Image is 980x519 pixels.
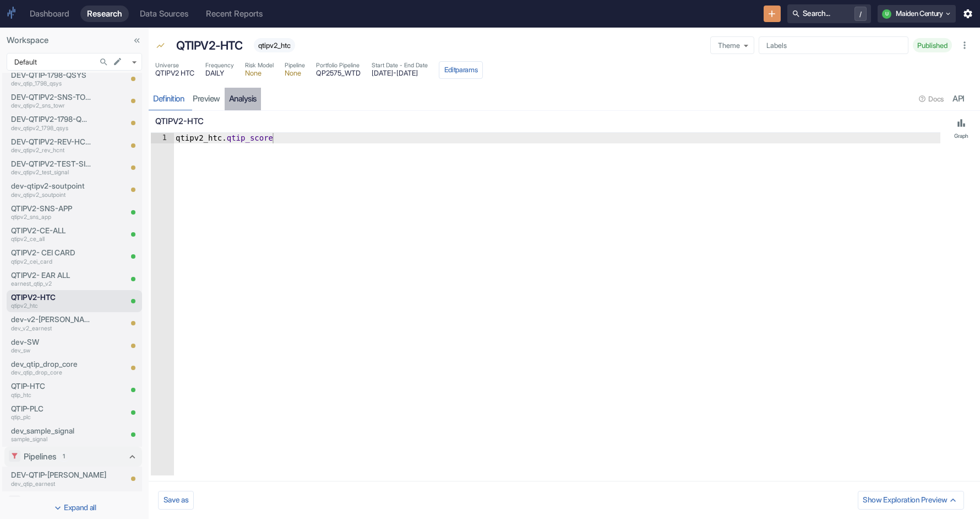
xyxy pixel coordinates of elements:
[126,252,135,261] svg: Close item
[11,203,91,222] a: QTIPV2-SNS-APPqtipv2_sns_app
[11,425,91,444] a: dev_sample_signalsample_signal
[11,158,91,177] a: DEV-QTIPV2-TEST-SIGNALdev_qtipv2_test_signal
[126,386,135,395] svg: Close item
[11,359,121,377] a: dev_qtip_drop_coredev_qtip_drop_core
[11,403,121,414] p: QTIP-PLC
[24,451,56,463] p: Pipelines
[11,180,91,191] p: dev-qtipv2-soutpoint
[11,158,91,169] p: DEV-QTIPV2-TEST-SIGNAL
[285,70,305,77] span: None
[126,341,135,350] svg: Close item
[11,92,91,103] p: DEV-QTIPV2-SNS-TOWR
[878,5,956,23] button: UMaiden Century
[11,292,91,303] p: QTIPV2-HTC
[316,70,361,77] span: QP2575_WTD
[11,69,91,88] a: DEV-QTIP-1798-QSYSdev_qtip_1798_qsys
[11,258,91,266] p: qtipv2_cei_card
[11,213,91,222] p: qtipv2_sns_app
[87,9,122,19] div: Research
[126,430,135,440] svg: Close item
[11,191,91,200] p: dev_qtipv2_soutpoint
[126,408,135,417] svg: Close item
[126,141,135,150] svg: Close item
[59,452,69,461] span: 1
[126,363,135,373] svg: Close item
[316,61,361,70] span: Portfolio Pipeline
[126,207,135,217] svg: Close item
[126,230,135,239] svg: Close item
[285,61,305,70] span: Pipeline
[11,336,91,355] a: dev-SWdev_sw
[11,69,91,81] p: DEV-QTIP-1798-QSYS
[140,9,188,19] div: Data Sources
[11,292,91,311] a: QTIPV2-HTCqtipv2_htc
[80,6,129,22] a: Research
[372,70,428,77] span: [DATE] - [DATE]
[149,88,980,110] div: resource tabs
[126,297,135,306] svg: Close item
[205,70,234,77] span: DAILY
[11,469,121,480] p: DEV-QTIP-[PERSON_NAME]
[126,97,135,106] svg: Close item
[882,9,891,19] div: U
[11,270,91,288] a: QTIPV2- EAR ALLearnest_qtip_v2
[199,6,269,22] a: Recent Reports
[11,136,91,155] a: DEV-QTIPV2-REV-HCNTdev_qtipv2_rev_hcnt
[11,203,91,214] p: QTIPV2-SNS-APP
[7,53,142,71] div: Default
[245,70,274,77] span: None
[11,124,91,133] p: dev_qtipv2_1798_qsys
[11,336,91,347] p: dev-SW
[11,136,91,147] p: DEV-QTIPV2-REV-HCNT
[11,368,121,377] p: dev_qtip_drop_core
[11,324,91,333] p: dev_v2_earnest
[11,391,91,400] p: qtip_htc
[126,274,135,283] svg: Close item
[11,381,91,392] p: QTIP-HTC
[23,6,76,22] a: Dashboard
[133,6,195,22] a: Data Sources
[915,90,948,108] button: Docs
[153,94,184,104] div: Definition
[126,74,135,83] svg: Close item
[11,225,91,244] a: QTIPV2-CE-ALLqtipv2_ce_all
[952,94,965,104] div: API
[156,41,165,52] span: Signal
[11,425,91,436] p: dev_sample_signal
[439,61,483,79] button: Editparams
[126,163,135,173] svg: Close item
[11,435,91,444] p: sample_signal
[110,54,125,69] button: edit
[126,185,135,195] svg: Close item
[11,168,91,177] p: dev_qtipv2_test_signal
[11,314,91,333] a: dev-v2-[PERSON_NAME]dev_v2_earnest
[11,92,91,110] a: DEV-QTIPV2-SNS-TOWRdev_qtipv2_sns_towr
[11,359,121,370] p: dev_qtip_drop_core
[11,247,91,266] a: QTIPV2- CEI CARDqtipv2_cei_card
[11,270,91,281] p: QTIPV2- EAR ALL
[11,235,91,244] p: qtipv2_ce_all
[11,101,91,110] p: dev_qtipv2_sns_towr
[4,447,142,467] div: Pipelines1
[11,403,121,422] a: QTIP-PLCqtip_plc
[30,9,69,19] div: Dashboard
[11,225,91,236] p: QTIPV2-CE-ALL
[7,34,142,46] p: Workspace
[155,70,194,77] span: QTIPV2 HTC
[11,280,91,288] p: earnest_qtip_v2
[11,180,91,199] a: dev-qtipv2-soutpointdev_qtipv2_soutpoint
[4,493,142,512] div: Data Sources52
[11,146,91,155] p: dev_qtipv2_rev_hcnt
[945,113,978,143] button: Graph
[11,469,121,488] a: DEV-QTIP-[PERSON_NAME]dev_qtip_earnest
[11,79,91,88] p: dev_qtip_1798_qsys
[11,413,121,422] p: qtip_plc
[11,480,121,489] p: dev_qtip_earnest
[155,61,194,70] span: Universe
[126,319,135,328] svg: Close item
[225,88,261,110] a: analysis
[858,491,964,510] button: Show Exploration Preview
[11,346,91,355] p: dev_sw
[787,4,871,23] button: Search.../
[764,6,781,23] button: New Resource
